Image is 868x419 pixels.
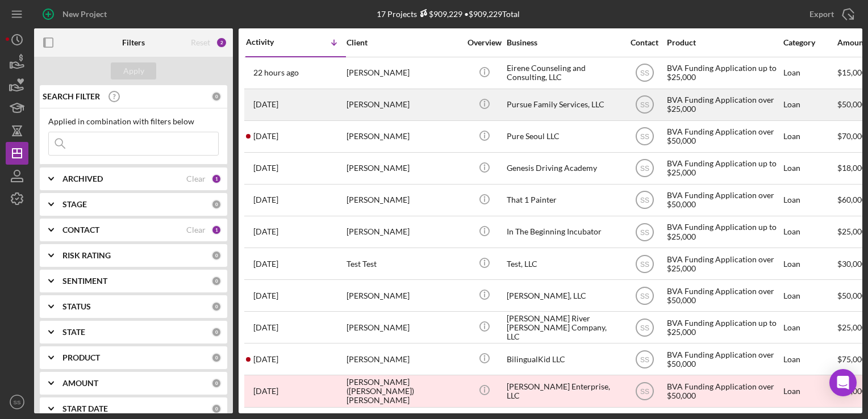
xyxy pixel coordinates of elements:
span: $18,000 [837,163,866,173]
div: Eirene Counseling and Consulting, LLC [507,58,620,88]
text: SS [640,133,649,141]
button: New Project [34,3,118,26]
button: Apply [111,62,156,79]
div: [PERSON_NAME] [347,344,460,374]
time: 2025-09-03 15:31 [253,291,278,300]
div: 0 [211,353,222,363]
b: STATUS [62,302,91,311]
div: [PERSON_NAME] [347,280,460,311]
div: [PERSON_NAME] ([PERSON_NAME]) [PERSON_NAME] [347,376,460,406]
text: SS [640,324,649,332]
time: 2025-08-20 23:39 [253,387,278,396]
span: $50,000 [837,99,866,109]
div: [PERSON_NAME] [347,121,460,152]
div: Loan [783,376,836,406]
span: $30,000 [837,259,866,269]
div: Loan [783,185,836,215]
b: SENTIMENT [62,276,107,286]
b: SEARCH FILTER [43,92,100,101]
div: [PERSON_NAME] [347,217,460,247]
b: ARCHIVED [62,174,103,183]
div: Test, LLC [507,249,620,279]
div: $909,229 [417,9,462,19]
span: $25,000 [837,227,866,236]
div: New Project [62,3,107,26]
div: Loan [783,249,836,279]
div: 0 [211,378,222,388]
div: 17 Projects • $909,229 Total [377,9,520,19]
text: SS [640,292,649,300]
text: SS [640,101,649,109]
b: CONTACT [62,225,99,234]
div: BVA Funding Application up to $25,000 [667,153,781,183]
div: Product [667,38,781,47]
text: SS [640,165,649,173]
div: Genesis Driving Academy [507,153,620,183]
button: SS [6,391,28,413]
span: $25,000 [837,322,866,332]
text: SS [14,399,21,405]
div: Client [347,38,460,47]
div: 0 [211,250,222,261]
text: SS [640,69,649,77]
div: 2 [216,37,227,48]
div: Business [507,38,620,47]
div: [PERSON_NAME] [347,312,460,342]
span: $75,000 [837,354,866,364]
div: [PERSON_NAME] [347,153,460,183]
time: 2025-09-22 14:24 [253,227,278,236]
time: 2025-08-27 15:59 [253,323,278,332]
div: Pursue Family Services, LLC [507,90,620,120]
time: 2025-09-29 19:22 [253,68,299,77]
text: SS [640,388,649,396]
b: AMOUNT [62,379,98,388]
div: Clear [186,225,206,234]
span: $15,000 [837,68,866,77]
div: Loan [783,344,836,374]
div: [PERSON_NAME], LLC [507,280,620,311]
div: BVA Funding Application up to $25,000 [667,58,781,88]
div: That 1 Painter [507,185,620,215]
div: Overview [463,38,506,47]
div: Open Intercom Messenger [829,369,857,396]
time: 2025-09-24 12:28 [253,164,278,173]
text: SS [640,196,649,204]
span: $60,000 [837,195,866,204]
div: Clear [186,174,206,183]
div: [PERSON_NAME] [347,185,460,215]
b: RISK RATING [62,251,111,260]
div: BVA Funding Application over $50,000 [667,121,781,152]
time: 2025-09-26 15:59 [253,100,278,109]
div: BVA Funding Application over $50,000 [667,185,781,215]
div: BVA Funding Application over $50,000 [667,344,781,374]
time: 2025-08-27 12:15 [253,355,278,364]
div: Reset [191,38,210,47]
div: In The Beginning Incubator [507,217,620,247]
time: 2025-09-23 17:44 [253,195,278,204]
div: 0 [211,91,222,102]
div: 0 [211,327,222,337]
text: SS [640,355,649,363]
div: BVA Funding Application over $50,000 [667,376,781,406]
b: STATE [62,328,85,337]
div: BVA Funding Application over $50,000 [667,280,781,311]
time: 2025-09-22 13:45 [253,259,278,269]
b: STAGE [62,200,87,209]
div: Loan [783,217,836,247]
div: Activity [246,37,296,47]
div: Contact [623,38,666,47]
b: PRODUCT [62,353,100,362]
div: 0 [211,404,222,414]
button: Export [798,3,862,26]
div: Loan [783,58,836,88]
div: [PERSON_NAME] Enterprise, LLC [507,376,620,406]
time: 2025-09-25 14:57 [253,132,278,141]
div: [PERSON_NAME] River [PERSON_NAME] Company, LLC [507,312,620,342]
div: [PERSON_NAME] [347,90,460,120]
div: BVA Funding Application up to $25,000 [667,312,781,342]
text: SS [640,228,649,236]
div: Pure Seoul LLC [507,121,620,152]
b: Filters [122,38,145,47]
div: Category [783,38,836,47]
div: 0 [211,276,222,286]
